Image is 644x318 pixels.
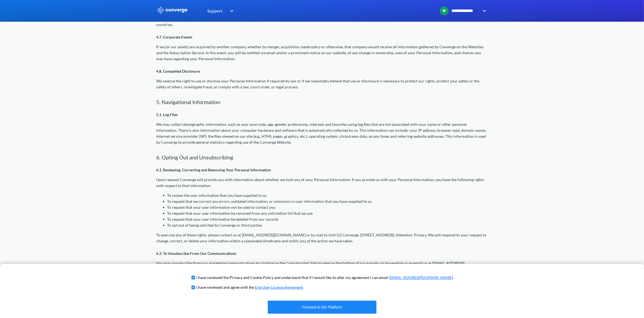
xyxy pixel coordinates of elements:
li: To request that your user information be removed from any solicitation list that we use [167,210,488,216]
h2: 5. Navigational Information [156,99,488,105]
img: logo_ewhite.svg [156,7,188,14]
p: We reserve the right to use or disclose your Personal Information if required by law or if we rea... [156,78,488,90]
p: I have reviewed and agree with the [196,284,303,290]
a: [EMAIL_ADDRESS][DOMAIN_NAME] [389,275,453,280]
img: downArrow.svg [227,8,235,14]
h2: 6. Opting Out and Unsubscribing [156,154,488,160]
span: Support [208,7,223,14]
li: To request that we correct any errors, outdated information, or omissions in user information tha... [167,198,488,204]
p: To exercise any of these rights, please contact us at [EMAIL_ADDRESS][DOMAIN_NAME] or by mail to ... [156,232,488,244]
p: Upon request Converge will provide you with information about whether we hold any of your Persona... [156,177,488,189]
li: To opt out of being solicited by Converge or third parties [167,222,488,228]
p: 4.8. Compelled Disclosure [156,68,488,74]
li: To request that your user information be deleted from our records [167,216,488,222]
p: 6.3. To Unsubscribe From Our Communications [156,250,488,256]
p: 5.1. Log Files [156,112,488,118]
button: Proceed to the Platform [268,301,376,314]
p: You may unsubscribe from our marketing communications by clicking on the "unsubscribe" link locat... [156,260,488,272]
li: To review the user information that you have supplied to us [167,192,488,198]
li: To request that your user information not be used to contact you [167,204,488,210]
p: If we (or our assets) are acquired by another company, whether by merger, acquisition, bankruptcy... [156,44,488,62]
p: We may collect demographic information, such as your post code, age, gender, preferences, interes... [156,121,488,145]
img: downArrow.svg [479,8,488,14]
p: To facilitate our global operations, we may transfer and access Personal Information from around ... [156,16,488,28]
p: 6.1. Reviewing, Correcting and Removing Your Personal Information [156,167,488,173]
p: 4.7. Corporate Events [156,34,488,40]
a: End User License Agreement [255,285,303,290]
p: I have reviewed the Privacy and Cookie Policy and understand that if I would like to alter my agr... [196,275,454,281]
